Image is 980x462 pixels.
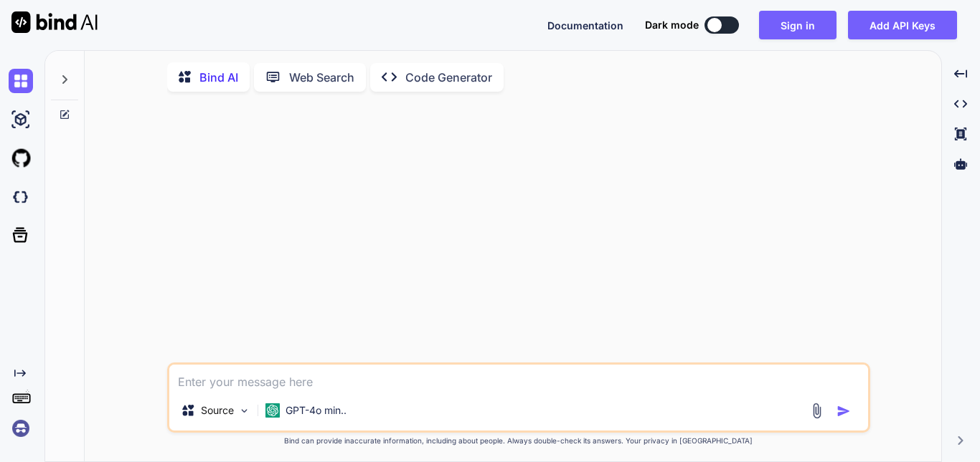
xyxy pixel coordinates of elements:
p: Bind AI [199,69,238,86]
img: chat [9,69,33,93]
img: darkCloudIdeIcon [9,185,33,209]
p: GPT-4o min.. [286,403,347,418]
button: Add API Keys [848,11,957,39]
button: Documentation [547,18,623,33]
img: icon [837,404,851,418]
p: Source [201,403,234,418]
img: githubLight [9,146,33,170]
span: Documentation [547,19,623,32]
img: GPT-4o mini [265,403,280,418]
p: Bind can provide inaccurate information, including about people. Always double-check its answers.... [167,435,870,446]
img: Bind AI [11,11,98,33]
img: Pick Models [238,405,250,417]
button: Sign in [759,11,837,39]
p: Code Generator [405,69,492,86]
img: attachment [809,403,825,419]
img: signin [9,416,33,441]
img: ai-studio [9,107,33,132]
span: Dark mode [645,18,699,32]
p: Web Search [289,69,354,86]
